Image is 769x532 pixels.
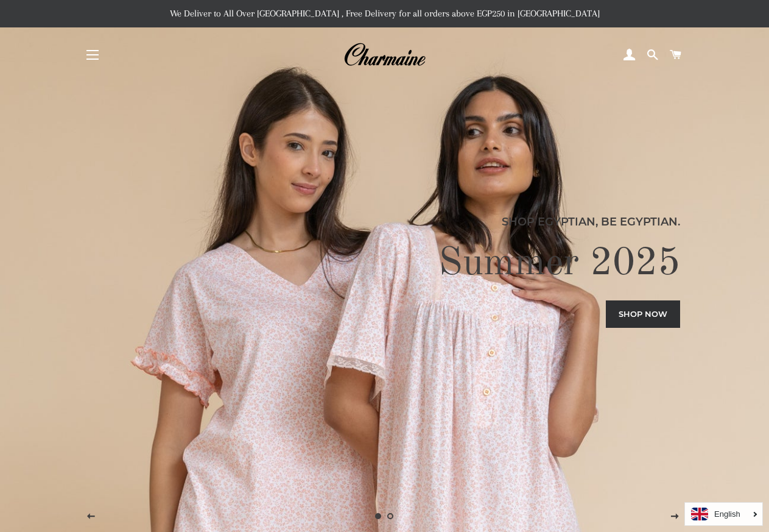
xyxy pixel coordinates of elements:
a: English [691,508,756,520]
button: Next slide [659,502,690,532]
a: Slide 1, current [373,510,385,522]
a: Shop now [606,300,680,327]
button: Previous slide [75,502,106,532]
p: Shop Egyptian, Be Egyptian. [89,213,680,230]
i: English [714,510,740,518]
img: Charmaine Egypt [343,41,426,68]
h2: Summer 2025 [89,239,680,288]
a: Load slide 2 [385,510,397,522]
